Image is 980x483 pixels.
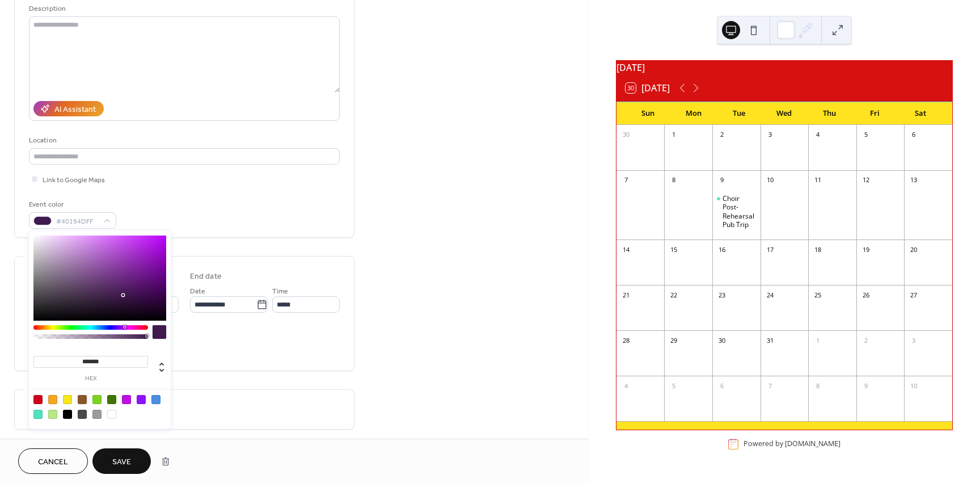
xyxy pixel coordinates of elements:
[33,395,43,404] div: #D0021B
[764,174,776,187] div: 10
[764,243,776,256] div: 17
[620,174,632,187] div: 7
[616,61,952,74] div: [DATE]
[671,102,716,125] div: Mon
[18,448,88,474] button: Cancel
[762,102,807,125] div: Wed
[151,395,160,404] div: #4A90E2
[626,102,671,125] div: Sun
[860,174,872,187] div: 12
[48,395,57,404] div: #F5A623
[620,289,632,301] div: 21
[92,395,102,404] div: #7ED321
[716,380,728,392] div: 6
[107,410,116,419] div: #FFFFFF
[137,395,146,404] div: #9013FE
[29,3,337,15] div: Description
[807,102,852,125] div: Thu
[92,448,151,474] button: Save
[907,334,920,347] div: 3
[907,380,920,392] div: 10
[668,289,680,301] div: 22
[723,194,756,229] div: Choir Post-Rehearsal Pub Trip
[860,243,872,256] div: 19
[112,456,131,468] span: Save
[716,243,728,256] div: 16
[620,129,632,141] div: 30
[764,380,776,392] div: 7
[907,174,920,187] div: 13
[860,380,872,392] div: 9
[620,334,632,347] div: 28
[812,380,824,392] div: 8
[812,174,824,187] div: 11
[764,289,776,301] div: 24
[78,395,87,404] div: #8B572A
[272,285,288,297] span: Time
[620,380,632,392] div: 4
[668,380,680,392] div: 5
[43,174,105,186] span: Link to Google Maps
[812,243,824,256] div: 18
[668,243,680,256] div: 15
[812,289,824,301] div: 25
[907,289,920,301] div: 27
[860,334,872,347] div: 2
[785,439,840,449] a: [DOMAIN_NAME]
[29,199,114,211] div: Event color
[860,129,872,141] div: 5
[63,395,72,404] div: #F8E71C
[812,129,824,141] div: 4
[54,104,96,116] div: AI Assistant
[78,410,87,419] div: #4A4A4A
[744,439,840,449] div: Powered by
[56,216,98,228] span: #40194DFF
[48,410,57,419] div: #B8E986
[190,271,222,283] div: End date
[33,376,148,382] label: hex
[92,410,102,419] div: #9B9B9B
[38,456,68,468] span: Cancel
[107,395,116,404] div: #417505
[622,80,674,96] button: 30[DATE]
[764,334,776,347] div: 31
[716,129,728,141] div: 2
[907,243,920,256] div: 20
[33,101,104,116] button: AI Assistant
[764,129,776,141] div: 3
[668,334,680,347] div: 29
[716,334,728,347] div: 30
[190,285,205,297] span: Date
[33,410,43,419] div: #50E3C2
[716,102,762,125] div: Tue
[668,174,680,187] div: 8
[898,102,943,125] div: Sat
[668,129,680,141] div: 1
[716,174,728,187] div: 9
[29,135,337,146] div: Location
[712,194,761,229] div: Choir Post-Rehearsal Pub Trip
[63,410,72,419] div: #000000
[907,129,920,141] div: 6
[852,102,898,125] div: Fri
[860,289,872,301] div: 26
[620,243,632,256] div: 14
[716,289,728,301] div: 23
[812,334,824,347] div: 1
[122,395,131,404] div: #BD10E0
